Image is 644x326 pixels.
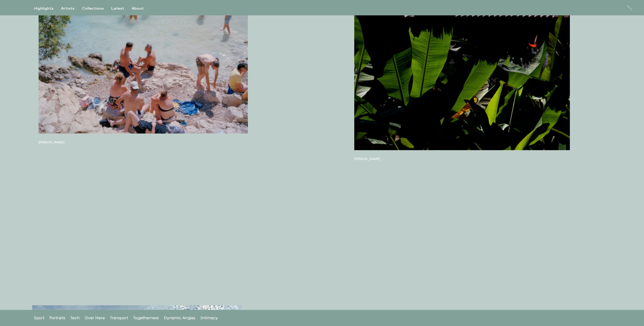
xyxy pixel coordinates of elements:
[82,6,111,11] button: Collections
[110,315,128,320] a: Transport
[200,315,218,320] a: Intimacy
[49,315,65,320] a: Portraits
[34,6,53,11] div: Highlights
[111,6,124,11] div: Latest
[164,315,195,320] a: Dynamic Angles
[34,315,44,320] a: Sport
[39,140,248,144] h3: [PERSON_NAME]
[61,6,82,11] button: Artists
[34,6,61,11] button: Highlights
[61,6,74,11] div: Artists
[354,157,570,161] h3: [PERSON_NAME]
[70,315,80,320] a: Tech
[85,315,105,320] a: Over Here
[82,6,104,11] div: Collections
[132,6,151,11] button: About
[133,315,159,320] a: Togetherness
[132,6,144,11] div: About
[111,6,132,11] button: Latest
